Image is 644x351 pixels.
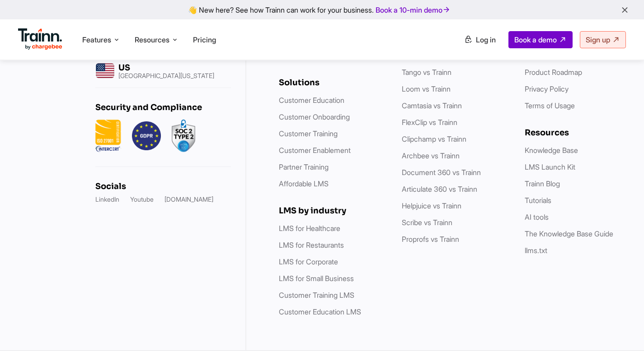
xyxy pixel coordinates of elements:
[402,151,460,160] a: Archbee vs Trainn
[279,274,354,283] a: LMS for Small Business
[402,218,452,227] a: Scribe vs Trainn
[525,179,560,188] a: Trainn Blog
[95,120,121,152] img: ISO
[82,35,111,45] span: Features
[95,195,119,204] a: LinkedIn
[279,224,340,233] a: LMS for Healthcare
[279,179,329,188] a: Affordable LMS
[132,120,161,152] img: GDPR.png
[279,162,329,171] a: Partner Training
[402,168,481,177] a: Document 360 vs Trainn
[279,129,338,138] a: Customer Training
[279,206,384,216] h6: LMS by industry
[402,185,477,194] a: Articulate 360 vs Trainn
[95,181,231,191] h6: Socials
[476,35,496,44] span: Log in
[525,84,569,93] a: Privacy Policy
[402,68,451,77] a: Tango vs Trainn
[135,35,169,45] span: Resources
[508,31,573,48] a: Book a demo
[402,101,462,110] a: Camtasia vs Trainn
[172,120,195,152] img: soc2
[193,35,216,44] a: Pricing
[279,146,351,155] a: Customer Enablement
[402,201,461,210] a: Helpjuice vs Trainn
[525,68,582,77] a: Product Roadmap
[374,4,452,16] a: Book a 10-min demo
[402,84,451,93] a: Loom vs Trainn
[95,102,231,112] h6: Security and Compliance
[402,134,466,143] a: Clipchamp vs Trainn
[402,118,457,127] a: FlexClip vs Trainn
[118,73,214,79] p: [GEOGRAPHIC_DATA][US_STATE]
[525,162,575,171] a: LMS Launch Kit
[279,257,338,266] a: LMS for Corporate
[586,35,610,44] span: Sign up
[118,63,214,73] h6: US
[402,235,459,244] a: Proprofs vs Trainn
[279,112,350,121] a: Customer Onboarding
[525,246,547,255] a: llms.txt
[279,291,354,300] a: Customer Training LMS
[279,307,361,316] a: Customer Education LMS
[525,128,630,138] h6: Resources
[95,61,115,80] img: us headquarters
[525,101,575,110] a: Terms of Usage
[279,240,344,249] a: LMS for Restaurants
[580,31,626,48] a: Sign up
[5,5,639,14] div: 👋 New here? See how Trainn can work for your business.
[599,308,644,351] iframe: Chat Widget
[514,35,557,44] span: Book a demo
[459,32,501,48] a: Log in
[130,195,154,204] a: Youtube
[525,229,613,238] a: The Knowledge Base Guide
[525,196,551,205] a: Tutorials
[525,146,578,155] a: Knowledge Base
[165,195,213,204] a: [DOMAIN_NAME]
[279,96,344,105] a: Customer Education
[525,212,549,222] a: AI tools
[18,28,62,50] img: Trainn Logo
[279,78,384,88] h6: Solutions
